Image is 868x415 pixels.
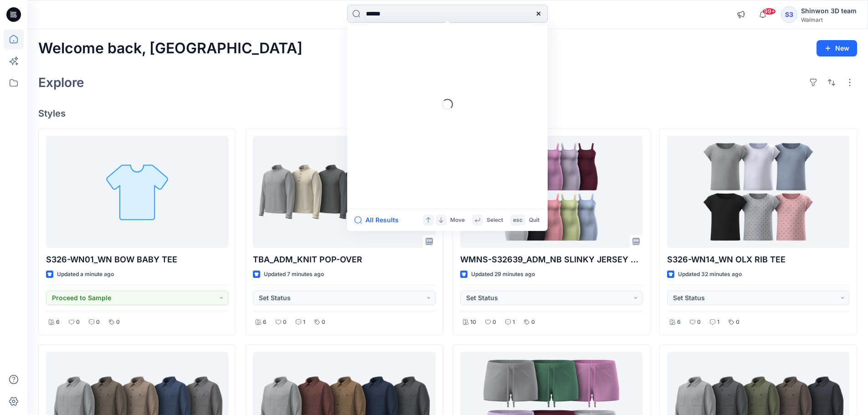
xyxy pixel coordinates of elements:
[253,253,435,266] p: TBA_ADM_KNIT POP-OVER
[264,270,324,279] p: Updated 7 minutes ago
[667,253,849,266] p: S326-WN14_WN OLX RIB TEE
[116,318,120,327] p: 0
[322,318,325,327] p: 0
[697,318,701,327] p: 0
[57,270,114,279] p: Updated a minute ago
[38,75,84,90] h2: Explore
[354,215,405,225] button: All Results
[762,8,776,15] span: 99+
[56,318,60,327] p: 6
[531,318,535,327] p: 0
[801,5,857,16] div: Shinwon 3D team
[38,40,303,57] h2: Welcome back, [GEOGRAPHIC_DATA]
[460,253,642,266] p: WMNS-S32639_ADM_NB SLINKY JERSEY SLIP
[493,318,496,327] p: 0
[283,318,287,327] p: 0
[471,270,535,279] p: Updated 29 minutes ago
[513,318,515,327] p: 1
[667,136,849,248] a: S326-WN14_WN OLX RIB TEE
[678,270,742,279] p: Updated 32 minutes ago
[529,215,539,225] p: Quit
[76,318,80,327] p: 0
[46,253,228,266] p: S326-WN01_WN BOW BABY TEE
[96,318,100,327] p: 0
[303,318,305,327] p: 1
[781,6,797,23] div: S3
[801,16,857,23] div: Walmart
[470,318,476,327] p: 10
[460,136,642,248] a: WMNS-S32639_ADM_NB SLINKY JERSEY SLIP
[487,215,503,225] p: Select
[817,40,857,56] button: New
[513,215,523,225] p: esc
[253,136,435,248] a: TBA_ADM_KNIT POP-OVER
[38,108,857,119] h4: Styles
[263,318,267,327] p: 6
[717,318,719,327] p: 1
[677,318,681,327] p: 6
[46,136,228,248] a: S326-WN01_WN BOW BABY TEE
[736,318,740,327] p: 0
[450,215,465,225] p: Move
